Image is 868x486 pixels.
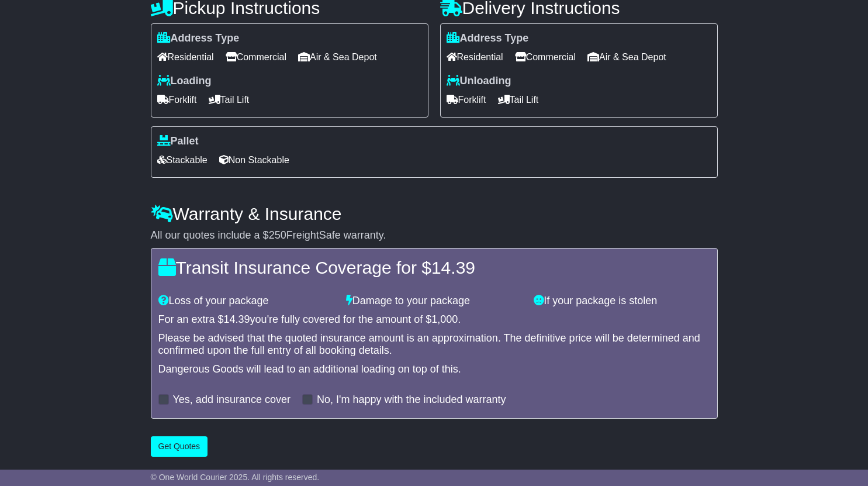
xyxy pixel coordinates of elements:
span: Non Stackable [219,151,289,169]
span: Air & Sea Depot [298,48,377,66]
span: 14.39 [431,258,475,277]
label: No, I'm happy with the included warranty [317,394,506,406]
label: Yes, add insurance cover [173,394,291,406]
div: Please be advised that the quoted insurance amount is an approximation. The definitive price will... [158,332,710,357]
label: Unloading [447,75,511,88]
label: Pallet [157,135,199,148]
div: Dangerous Goods will lead to an additional loading on top of this. [158,363,710,376]
div: All our quotes include a $ FreightSafe warranty. [151,229,718,242]
span: Forklift [447,91,486,109]
span: Tail Lift [209,91,250,109]
span: 250 [269,229,286,241]
span: 14.39 [224,313,250,325]
span: Commercial [515,48,576,66]
div: Loss of your package [153,295,340,308]
label: Loading [157,75,212,88]
label: Address Type [447,32,529,45]
span: Residential [447,48,503,66]
span: Stackable [157,151,208,169]
span: Forklift [157,91,197,109]
h4: Transit Insurance Coverage for $ [158,258,710,277]
span: 1,000 [431,313,458,325]
div: Damage to your package [340,295,528,308]
h4: Warranty & Insurance [151,204,718,223]
button: Get Quotes [151,436,208,457]
span: Air & Sea Depot [587,48,666,66]
div: If your package is stolen [528,295,715,308]
span: Residential [157,48,214,66]
span: Commercial [226,48,286,66]
span: © One World Courier 2025. All rights reserved. [151,473,320,482]
div: For an extra $ you're fully covered for the amount of $ . [158,313,710,326]
label: Address Type [157,32,240,45]
span: Tail Lift [498,91,539,109]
